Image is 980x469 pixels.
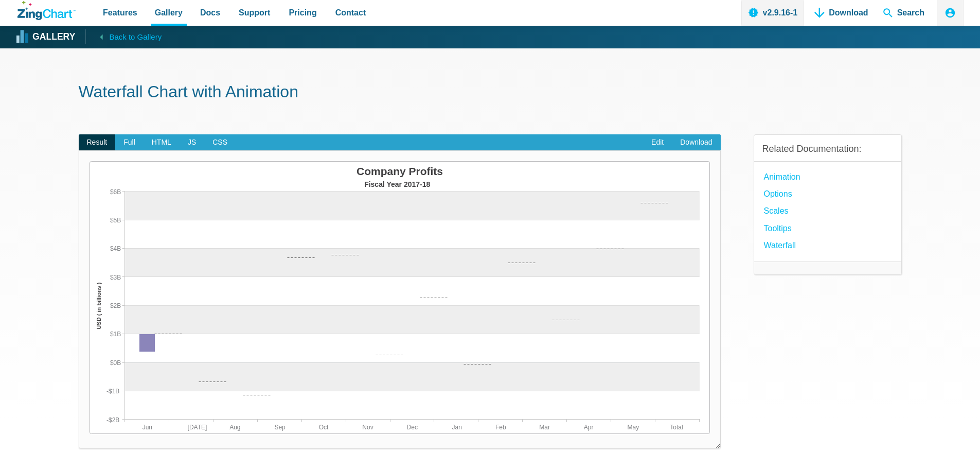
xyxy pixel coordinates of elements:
[764,170,800,184] a: Animation
[672,134,720,151] a: Download
[764,204,789,218] a: Scales
[289,6,316,20] span: Pricing
[200,6,220,20] span: Docs
[155,6,183,20] span: Gallery
[643,134,672,151] a: Edit
[115,134,144,151] span: Full
[764,221,792,235] a: Tooltips
[85,29,162,44] a: Back to Gallery
[335,6,366,20] span: Contact
[764,238,796,252] a: Waterfall
[32,32,75,42] strong: Gallery
[239,6,270,20] span: Support
[109,30,162,44] span: Back to Gallery
[764,187,792,201] a: options
[17,29,75,45] a: Gallery
[762,143,893,155] h3: Related Documentation:
[79,81,902,105] h1: Waterfall Chart with Animation
[79,134,116,151] span: Result
[180,134,204,151] span: JS
[17,1,76,20] a: ZingChart Logo. Click to return to the homepage
[103,6,137,20] span: Features
[144,134,180,151] span: HTML
[204,134,236,151] span: CSS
